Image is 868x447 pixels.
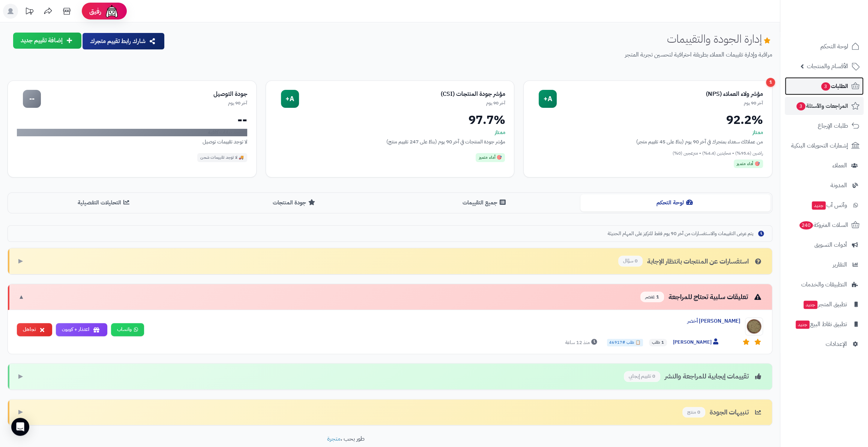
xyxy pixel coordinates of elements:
div: آخر 90 يوم [299,100,505,106]
div: راضين (95.6%) • محايدين (4.4%) • منزعجين (0%) [533,150,763,156]
span: العملاء [832,160,847,171]
button: شارك رابط تقييم متجرك [83,33,164,49]
span: تطبيق المتجر [803,299,847,310]
span: لوحة التحكم [820,41,848,52]
span: رفيق [89,7,101,16]
span: [PERSON_NAME] [673,338,720,346]
span: جديد [796,320,809,329]
div: استفسارات عن المنتجات بانتظار الإجابة [618,256,763,267]
span: ▼ [18,293,24,301]
a: تحديثات المنصة [20,4,39,21]
span: المراجعات والأسئلة [796,101,848,111]
button: إضافة تقييم جديد [13,33,81,49]
div: 🚚 لا توجد تقييمات شحن [197,153,247,162]
img: logo-2.png [817,21,861,37]
div: 🎯 أداء متميز [734,159,763,168]
a: وآتس آبجديد [785,196,863,214]
span: الإعدادات [826,339,847,349]
span: 0 سؤال [618,256,643,267]
span: 3 [821,82,830,91]
span: 0 تقييم إيجابي [624,371,660,382]
span: 3 [796,102,805,110]
div: آخر 90 يوم [557,100,763,106]
span: الطلبات [820,81,848,91]
span: 1 عنصر [640,292,664,302]
span: التقارير [833,259,847,270]
span: 240 [799,221,813,229]
button: جودة المنتجات [200,194,390,211]
span: ▶ [18,408,23,416]
div: جودة التوصيل [41,90,247,98]
p: مراقبة وإدارة تقييمات العملاء بطريقة احترافية لتحسين تجربة المتجر [171,51,772,59]
span: إشعارات التحويلات البنكية [791,140,848,151]
span: أدوات التسويق [814,240,847,250]
div: A+ [281,90,299,108]
h1: إدارة الجودة والتقييمات [667,33,772,45]
a: التقارير [785,256,863,274]
div: آخر 90 يوم [41,100,247,106]
span: 0 منتج [682,407,705,418]
a: الطلبات3 [785,77,863,95]
div: مؤشر جودة المنتجات في آخر 90 يوم (بناءً على 247 تقييم منتج) [275,138,505,146]
a: تطبيق المتجرجديد [785,295,863,313]
a: التطبيقات والخدمات [785,276,863,294]
a: طلبات الإرجاع [785,117,863,135]
span: السلات المتروكة [799,220,848,230]
button: تجاهل [17,323,52,336]
div: 1 [766,78,775,87]
span: جديد [812,201,826,210]
div: تعليقات سلبية تحتاج للمراجعة [640,292,763,302]
a: لوحة التحكم [785,37,863,55]
span: ▶ [18,257,23,265]
span: منذ 12 ساعة [565,339,599,346]
div: -- [23,90,41,108]
div: [PERSON_NAME] أخضر [150,317,740,325]
a: متجرة [327,434,341,443]
span: التطبيقات والخدمات [801,279,847,290]
a: الإعدادات [785,335,863,353]
div: لا توجد بيانات كافية [17,129,247,136]
span: ▶ [18,372,23,381]
a: أدوات التسويق [785,236,863,254]
span: 1 طلب [649,339,667,346]
span: 📋 طلب #46917 [607,339,643,346]
button: جميع التقييمات [390,194,580,211]
span: تطبيق نقاط البيع [795,319,847,329]
a: السلات المتروكة240 [785,216,863,234]
div: تنبيهات الجودة [682,407,763,418]
span: يتم عرض التقييمات والاستفسارات من آخر 90 يوم فقط للتركيز على المهام الحديثة [608,230,753,237]
a: المدونة [785,176,863,194]
span: طلبات الإرجاع [818,121,848,131]
button: اعتذار + كوبون [56,323,107,336]
div: لا توجد تقييمات توصيل [17,138,247,146]
div: مؤشر جودة المنتجات (CSI) [299,90,505,98]
div: 97.7% [275,114,505,126]
span: المدونة [830,180,847,191]
div: تقييمات إيجابية للمراجعة والنشر [624,371,763,382]
img: Product [745,317,763,335]
img: ai-face.png [104,4,119,19]
a: إشعارات التحويلات البنكية [785,137,863,155]
a: العملاء [785,156,863,174]
div: ممتاز [275,129,505,136]
div: Open Intercom Messenger [11,418,29,436]
span: جديد [803,301,817,309]
button: التحليلات التفصيلية [9,194,200,211]
div: ممتاز [533,129,763,136]
div: A+ [539,90,557,108]
a: واتساب [111,323,144,336]
div: -- [17,114,247,126]
div: 92.2% [533,114,763,126]
a: تطبيق نقاط البيعجديد [785,315,863,333]
a: المراجعات والأسئلة3 [785,97,863,115]
span: الأقسام والمنتجات [807,61,848,72]
div: من عملائك سعداء بمتجرك في آخر 90 يوم (بناءً على 45 تقييم متجر) [533,138,763,146]
span: وآتس آب [811,200,847,210]
button: لوحة التحكم [580,194,770,211]
div: 🎯 أداء متميز [476,153,505,162]
div: مؤشر ولاء العملاء (NPS) [557,90,763,98]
